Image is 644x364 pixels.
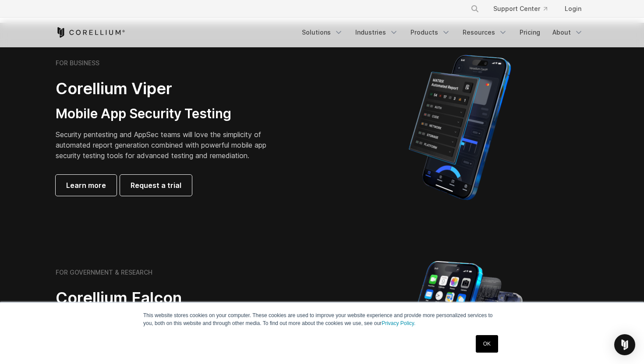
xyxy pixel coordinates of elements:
span: Request a trial [131,180,181,191]
a: Request a trial [120,175,192,196]
p: This website stores cookies on your computer. These cookies are used to improve your website expe... [143,311,501,327]
a: Corellium Home [56,27,125,38]
div: Navigation Menu [297,25,588,40]
h6: FOR BUSINESS [56,59,99,67]
a: Learn more [56,175,117,196]
p: Security pentesting and AppSec teams will love the simplicity of automated report generation comb... [56,129,280,161]
a: Products [405,25,456,40]
h2: Corellium Falcon [56,288,301,308]
h6: FOR GOVERNMENT & RESEARCH [56,269,152,276]
a: Pricing [514,25,545,40]
div: Navigation Menu [460,1,588,17]
a: Login [558,1,588,17]
h2: Corellium Viper [56,79,280,99]
img: Corellium MATRIX automated report on iPhone showing app vulnerability test results across securit... [394,51,526,204]
a: About [547,25,588,40]
a: Privacy Policy. [382,320,415,326]
a: Resources [457,25,513,40]
a: OK [476,335,498,353]
div: Open Intercom Messenger [614,334,635,355]
h3: Mobile App Security Testing [56,106,280,122]
button: Search [467,1,483,17]
a: Solutions [297,25,348,40]
span: Learn more [66,180,106,191]
a: Industries [350,25,403,40]
a: Support Center [486,1,554,17]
